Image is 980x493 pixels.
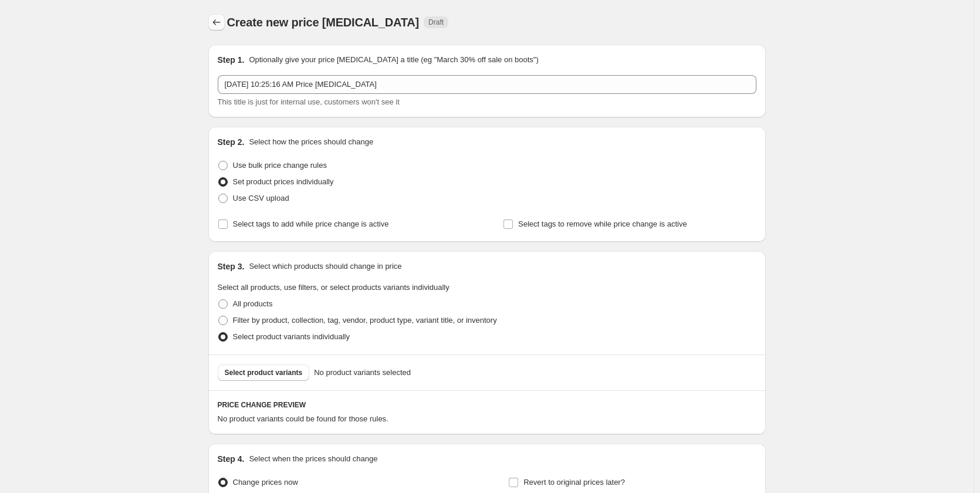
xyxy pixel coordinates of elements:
[249,54,538,66] p: Optionally give your price [MEDICAL_DATA] a title (eg "March 30% off sale on boots")
[218,364,310,381] button: Select product variants
[523,478,625,487] span: Revert to original prices later?
[218,75,756,94] input: 30% off holiday sale
[233,220,389,228] span: Select tags to add while price change is active
[225,368,303,377] span: Select product variants
[314,367,411,379] span: No product variants selected
[218,54,245,66] h2: Step 1.
[227,16,420,29] span: Create new price [MEDICAL_DATA]
[233,194,289,202] span: Use CSV upload
[218,261,245,272] h2: Step 3.
[249,261,401,272] p: Select which products should change in price
[233,299,273,308] span: All products
[218,136,245,148] h2: Step 2.
[218,97,400,106] span: This title is just for internal use, customers won't see it
[218,400,756,410] h6: PRICE CHANGE PREVIEW
[428,18,444,27] span: Draft
[518,220,687,228] span: Select tags to remove while price change is active
[218,414,388,423] span: No product variants could be found for those rules.
[233,478,298,487] span: Change prices now
[218,453,245,465] h2: Step 4.
[233,177,334,186] span: Set product prices individually
[233,161,327,170] span: Use bulk price change rules
[208,14,225,31] button: Price change jobs
[233,332,350,341] span: Select product variants individually
[233,316,497,325] span: Filter by product, collection, tag, vendor, product type, variant title, or inventory
[249,136,373,148] p: Select how the prices should change
[249,453,377,465] p: Select when the prices should change
[218,283,450,292] span: Select all products, use filters, or select products variants individually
